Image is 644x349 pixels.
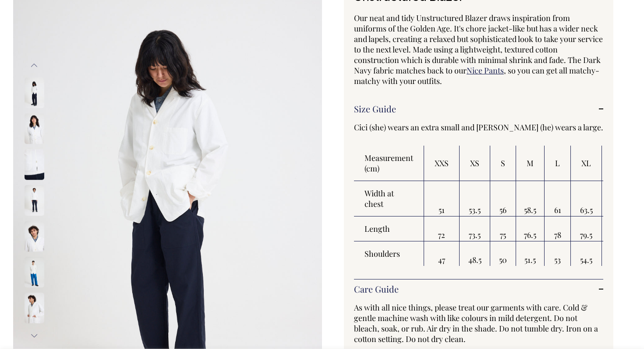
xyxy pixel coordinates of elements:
td: 47 [424,241,460,266]
span: Cici (she) wears an extra small and [PERSON_NAME] (he) wears a large. [354,122,603,133]
th: XXS [424,146,460,181]
td: 79.5 [571,216,602,241]
button: Next [28,326,41,346]
td: 56 [602,241,637,266]
img: off-white [25,78,44,108]
a: Size Guide [354,104,603,114]
td: 78 [545,216,571,241]
td: 63.5 [571,181,602,216]
img: off-white [25,185,44,216]
span: Our neat and tidy Unstructured Blazer draws inspiration from uniforms of the Golden Age. It's cho... [354,13,603,76]
td: 53 [545,241,571,266]
th: Shoulders [354,241,424,266]
td: 75 [490,216,516,241]
th: XS [460,146,490,181]
td: 66 [602,181,637,216]
td: 73.5 [460,216,490,241]
p: As with all nice things, please treat our garments with care. Cold & gentle machine wash with lik... [354,302,603,344]
th: L [545,146,571,181]
th: S [490,146,516,181]
a: Nice Pants [467,65,504,76]
td: 76.5 [516,216,545,241]
td: 54.5 [571,241,602,266]
td: 51 [424,181,460,216]
th: XL [571,146,602,181]
th: Length [354,216,424,241]
img: off-white [25,293,44,324]
td: 56 [490,181,516,216]
th: 2XL [602,146,637,181]
th: Measurement (cm) [354,146,424,181]
img: off-white [25,150,44,180]
img: off-white [25,114,44,144]
td: 50 [490,241,516,266]
img: off-white [25,221,44,252]
td: 72 [424,216,460,241]
td: 51.5 [516,241,545,266]
th: M [516,146,545,181]
button: Previous [28,56,41,75]
td: 48.5 [460,241,490,266]
td: 53.5 [460,181,490,216]
td: 61 [545,181,571,216]
span: , so you can get all matchy-matchy with your outfits. [354,65,599,86]
th: Width at chest [354,181,424,216]
img: off-white [25,257,44,288]
td: 58.5 [516,181,545,216]
a: Care Guide [354,284,603,294]
td: 81 [602,216,637,241]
